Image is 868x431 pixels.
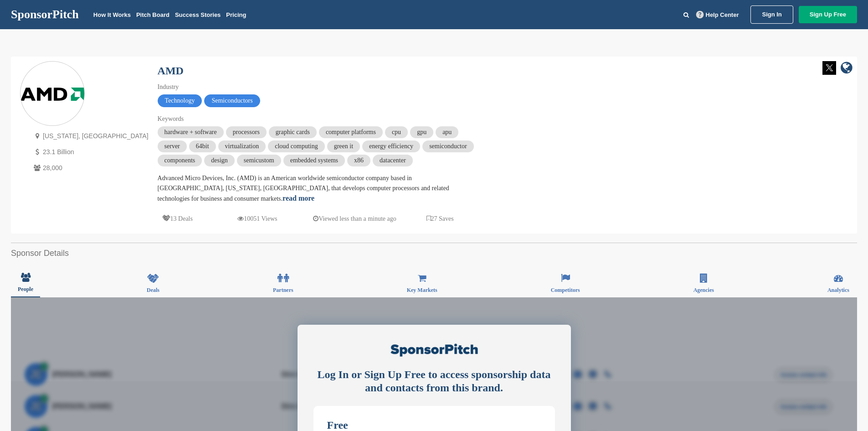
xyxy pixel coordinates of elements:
[158,82,477,92] div: Industry
[268,140,325,152] span: cloud computing
[283,155,345,166] span: embedded systems
[226,11,246,18] a: Pricing
[11,247,857,260] h2: Sponsor Details
[273,287,293,293] span: Partners
[31,130,149,142] p: [US_STATE], [GEOGRAPHIC_DATA]
[799,6,857,23] a: Sign Up Free
[93,11,131,18] a: How It Works
[827,287,849,293] span: Analytics
[18,286,33,292] span: People
[551,287,580,293] span: Competitors
[218,140,266,152] span: virtualization
[319,126,383,138] span: computer platforms
[362,140,420,152] span: energy efficiency
[327,140,360,152] span: green it
[158,126,224,138] span: hardware + software
[237,213,277,224] p: 10051 Views
[31,162,149,174] p: 28,000
[385,126,408,138] span: cpu
[175,11,221,18] a: Success Stories
[313,368,555,395] div: Log In or Sign Up Free to access sponsorship data and contacts from this brand.
[11,9,79,21] a: SponsorPitch
[158,155,202,166] span: components
[269,126,317,138] span: graphic cards
[282,194,314,202] a: read more
[158,65,184,77] a: AMD
[158,94,202,107] span: Technology
[158,140,187,152] span: server
[750,5,793,24] a: Sign In
[694,10,741,20] a: Help Center
[21,88,84,101] img: Sponsorpitch & AMD
[693,287,714,293] span: Agencies
[422,140,473,152] span: semiconductor
[136,11,169,18] a: Pitch Board
[162,213,193,224] p: 13 Deals
[158,114,477,124] div: Keywords
[436,126,458,138] span: apu
[147,287,159,293] span: Deals
[822,61,836,75] img: Twitter white
[226,126,267,138] span: processors
[237,155,281,166] span: semicustom
[347,155,370,166] span: x86
[204,94,260,107] span: Semiconductors
[373,155,413,166] span: datacenter
[407,287,437,293] span: Key Markets
[841,61,853,76] a: company link
[313,213,396,224] p: Viewed less than a minute ago
[158,173,477,204] div: Advanced Micro Devices, Inc. (AMD) is an American worldwide semiconductor company based in [GEOGR...
[426,213,454,224] p: 27 Saves
[31,146,149,158] p: 23.1 Billion
[327,420,541,431] div: Free
[410,126,433,138] span: gpu
[204,155,235,166] span: design
[189,140,216,152] span: 64bit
